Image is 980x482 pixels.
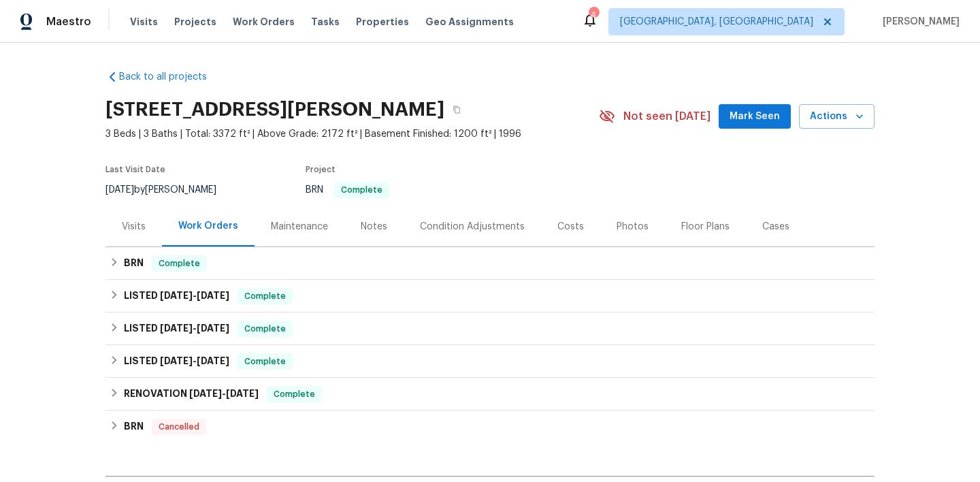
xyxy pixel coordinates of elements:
[361,220,387,234] div: Notes
[130,15,158,29] span: Visits
[623,110,710,123] span: Not seen [DATE]
[174,15,216,29] span: Projects
[336,186,388,194] span: Complete
[311,17,340,27] span: Tasks
[160,356,193,366] span: [DATE]
[178,219,238,233] div: Work Orders
[105,312,875,345] div: LISTED [DATE]-[DATE]Complete
[105,165,165,174] span: Last Visit Date
[589,8,598,22] div: 4
[160,323,193,333] span: [DATE]
[620,15,813,29] span: [GEOGRAPHIC_DATA], [GEOGRAPHIC_DATA]
[810,108,864,125] span: Actions
[730,108,780,125] span: Mark Seen
[105,378,875,411] div: RENOVATION [DATE]-[DATE]Complete
[239,355,291,368] span: Complete
[46,15,91,29] span: Maestro
[105,70,236,84] a: Back to all projects
[197,356,229,366] span: [DATE]
[160,356,229,366] span: -
[444,97,469,122] button: Copy Address
[306,185,389,195] span: BRN
[124,321,229,337] h6: LISTED
[105,103,444,116] h2: [STREET_ADDRESS][PERSON_NAME]
[124,255,144,272] h6: BRN
[153,420,205,434] span: Cancelled
[105,182,233,198] div: by [PERSON_NAME]
[153,257,206,270] span: Complete
[233,15,295,29] span: Work Orders
[124,353,229,370] h6: LISTED
[160,291,193,300] span: [DATE]
[124,386,259,402] h6: RENOVATION
[105,247,875,280] div: BRN Complete
[160,291,229,300] span: -
[425,15,514,29] span: Geo Assignments
[124,419,144,435] h6: BRN
[160,323,229,333] span: -
[681,220,730,234] div: Floor Plans
[719,104,791,129] button: Mark Seen
[124,288,229,304] h6: LISTED
[356,15,409,29] span: Properties
[197,291,229,300] span: [DATE]
[306,165,336,174] span: Project
[762,220,789,234] div: Cases
[239,289,291,303] span: Complete
[557,220,584,234] div: Costs
[877,15,960,29] span: [PERSON_NAME]
[617,220,649,234] div: Photos
[268,387,321,401] span: Complete
[105,127,599,141] span: 3 Beds | 3 Baths | Total: 3372 ft² | Above Grade: 2172 ft² | Basement Finished: 1200 ft² | 1996
[239,322,291,336] span: Complete
[226,389,259,398] span: [DATE]
[420,220,525,234] div: Condition Adjustments
[105,185,134,195] span: [DATE]
[105,345,875,378] div: LISTED [DATE]-[DATE]Complete
[271,220,328,234] div: Maintenance
[197,323,229,333] span: [DATE]
[189,389,259,398] span: -
[122,220,146,234] div: Visits
[189,389,222,398] span: [DATE]
[799,104,875,129] button: Actions
[105,280,875,312] div: LISTED [DATE]-[DATE]Complete
[105,411,875,443] div: BRN Cancelled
